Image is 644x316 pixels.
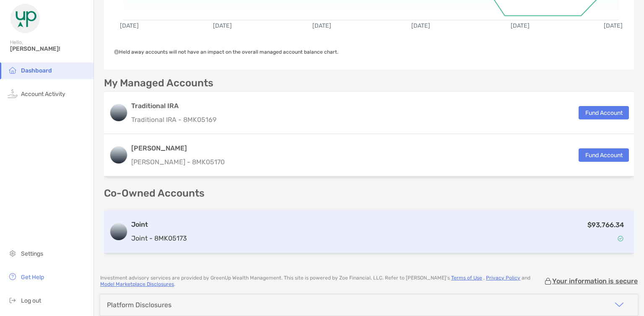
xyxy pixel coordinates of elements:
img: get-help icon [8,272,18,282]
button: Fund Account [579,148,629,162]
span: [PERSON_NAME]! [10,45,88,52]
h3: Joint [131,220,187,230]
p: Co-Owned Accounts [104,188,634,199]
img: settings icon [8,248,18,258]
span: Held away accounts will not have an impact on the overall managed account balance chart. [114,49,338,55]
p: Joint - 8MK05173 [131,233,187,243]
p: [PERSON_NAME] - 8MK05170 [131,157,225,167]
img: logo account [110,223,127,240]
p: Your information is secure [552,277,638,285]
p: My Managed Accounts [104,78,213,88]
span: Settings [21,250,43,257]
a: Model Marketplace Disclosures [100,281,174,287]
img: logout icon [8,295,18,305]
text: [DATE] [604,22,623,29]
span: Log out [21,297,41,304]
text: [DATE] [312,22,331,29]
button: Fund Account [579,106,629,119]
text: [DATE] [213,22,232,29]
img: household icon [8,65,18,75]
text: [DATE] [120,22,139,29]
p: Traditional IRA - 8MK05169 [131,114,216,125]
p: Investment advisory services are provided by GreenUp Wealth Management . This site is powered by ... [100,275,544,288]
text: [DATE] [511,22,530,29]
img: logo account [110,104,127,121]
img: Account Status icon [618,236,623,241]
span: Get Help [21,274,44,281]
img: Zoe Logo [10,3,40,34]
div: Platform Disclosures [107,301,171,309]
a: Terms of Use [451,275,482,281]
span: Dashboard [21,67,52,74]
text: [DATE] [411,22,430,29]
img: activity icon [8,88,18,98]
a: Privacy Policy [486,275,520,281]
span: Account Activity [21,91,65,98]
p: $93,766.34 [587,220,624,230]
h3: [PERSON_NAME] [131,143,225,153]
img: icon arrow [614,300,624,310]
img: logo account [110,147,127,163]
h3: Traditional IRA [131,101,216,111]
